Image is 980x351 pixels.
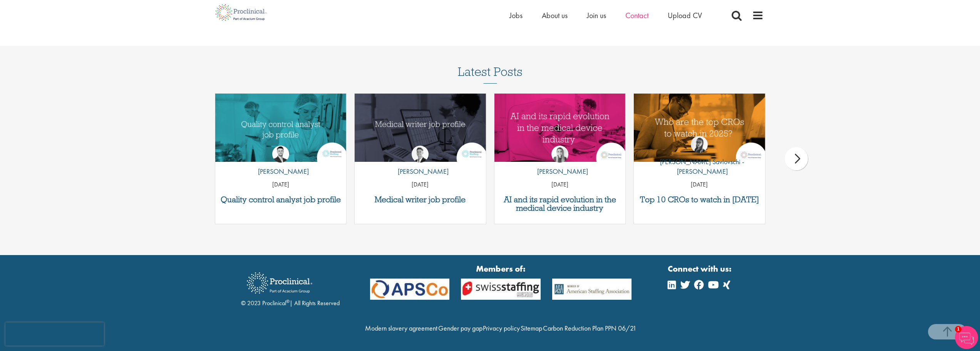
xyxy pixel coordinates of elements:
[543,324,637,333] a: Carbon Reduction Plan PPN 06/21
[5,322,104,346] iframe: reCAPTCHA
[634,180,765,189] p: [DATE]
[438,324,482,333] a: Gender pay gap
[531,146,588,180] a: Hannah Burke [PERSON_NAME]
[531,166,588,176] p: [PERSON_NAME]
[458,65,523,84] h3: Latest Posts
[392,146,449,180] a: George Watson [PERSON_NAME]
[498,195,622,212] a: AI and its rapid evolution in the medical device industry
[494,180,626,189] p: [DATE]
[691,136,708,153] img: Theodora Savlovschi - Wicks
[392,166,449,176] p: [PERSON_NAME]
[215,180,347,189] p: [DATE]
[634,94,765,162] img: Top 10 CROs 2025 | Proclinical
[355,94,486,162] img: Medical writer job profile
[785,147,808,170] div: next
[370,263,632,275] strong: Members of:
[638,195,761,204] a: Top 10 CROs to watch in [DATE]
[542,10,568,20] a: About us
[365,324,437,333] a: Modern slavery agreement
[509,10,523,20] a: Jobs
[955,326,962,333] span: 1
[634,157,765,176] p: [PERSON_NAME] Savlovschi - [PERSON_NAME]
[355,94,486,162] a: Link to a post
[521,324,542,333] a: Sitemap
[252,166,309,176] p: [PERSON_NAME]
[219,195,343,204] a: Quality control analyst job profile
[494,94,626,162] img: AI and Its Impact on the Medical Device Industry | Proclinical
[634,136,765,180] a: Theodora Savlovschi - Wicks [PERSON_NAME] Savlovschi - [PERSON_NAME]
[551,146,568,163] img: Hannah Burke
[252,146,309,180] a: Joshua Godden [PERSON_NAME]
[412,146,429,163] img: George Watson
[455,279,546,300] img: APSCo
[625,10,648,20] a: Contact
[286,298,290,304] sup: ®
[241,267,340,308] div: © 2023 Proclinical | All Rights Reserved
[668,263,733,275] strong: Connect with us:
[546,279,638,300] img: APSCo
[494,94,626,162] a: Link to a post
[955,326,978,349] img: Chatbot
[358,195,482,204] a: Medical writer job profile
[587,10,606,20] a: Join us
[483,324,520,333] a: Privacy policy
[668,10,702,20] a: Upload CV
[355,180,486,189] p: [DATE]
[241,267,318,299] img: Proclinical Recruitment
[215,94,347,162] a: Link to a post
[215,94,347,162] img: quality control analyst job profile
[272,146,289,163] img: Joshua Godden
[364,279,456,300] img: APSCo
[634,94,765,162] a: Link to a post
